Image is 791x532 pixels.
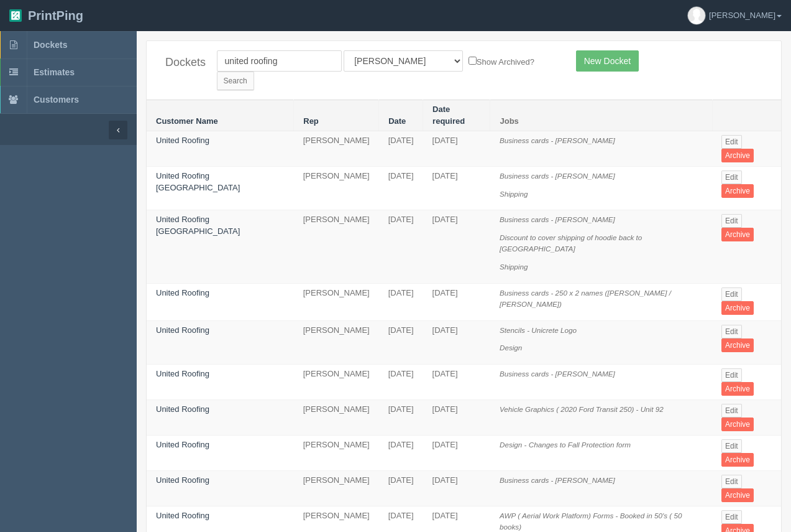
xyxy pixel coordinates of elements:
td: [DATE] [379,320,423,364]
a: Archive [721,382,754,396]
td: [DATE] [379,131,423,167]
span: Estimates [34,67,75,77]
i: Business cards - [PERSON_NAME] [500,215,615,223]
img: logo-3e63b451c926e2ac314895c53de4908e5d424f24456219fb08d385ab2e579770.png [9,9,22,22]
td: [PERSON_NAME] [294,435,379,470]
td: [DATE] [423,364,490,399]
a: Edit [721,325,742,338]
a: Date required [432,105,465,126]
a: Customer Name [156,116,218,126]
a: United Roofing [156,404,209,414]
span: Customers [34,95,79,105]
td: [DATE] [379,167,423,210]
td: [PERSON_NAME] [294,470,379,506]
a: Edit [721,135,742,149]
a: New Docket [576,50,639,72]
a: Edit [721,510,742,524]
td: [DATE] [379,364,423,399]
a: United Roofing [156,440,209,449]
a: Archive [721,488,754,502]
a: Edit [721,287,742,301]
td: [PERSON_NAME] [294,167,379,210]
i: Design [500,343,522,352]
a: Edit [721,439,742,453]
td: [DATE] [423,210,490,283]
i: Business cards - 250 x 2 names ([PERSON_NAME] / [PERSON_NAME]) [500,289,671,309]
i: Business cards - [PERSON_NAME] [500,370,615,378]
input: Customer Name [217,50,342,72]
td: [DATE] [379,470,423,506]
a: United Roofing [156,325,209,335]
input: Show Archived? [469,57,477,65]
i: Stencils - Unicrete Logo [500,326,577,334]
td: [DATE] [423,399,490,435]
a: United Roofing [156,511,209,520]
label: Show Archived? [469,54,534,68]
a: Archive [721,149,754,162]
i: Vehicle Graphics ( 2020 Ford Transit 250) - Unit 92 [500,405,664,413]
td: [DATE] [379,283,423,320]
a: Edit [721,404,742,418]
th: Jobs [490,100,712,131]
a: Archive [721,184,754,198]
a: Rep [303,116,319,126]
a: Archive [721,301,754,315]
a: Archive [721,228,754,241]
input: Search [217,72,254,90]
a: United Roofing [156,369,209,378]
td: [DATE] [423,320,490,364]
i: Business cards - [PERSON_NAME] [500,136,615,144]
td: [DATE] [379,435,423,470]
a: United Roofing [156,136,209,145]
td: [DATE] [423,131,490,167]
i: Shipping [500,190,528,198]
i: Business cards - [PERSON_NAME] [500,172,615,180]
a: United Roofing [GEOGRAPHIC_DATA] [156,171,240,192]
a: United Roofing [156,475,209,485]
i: Design - Changes to Fall Protection form [500,441,631,449]
i: Shipping [500,263,528,271]
a: Archive [721,418,754,431]
a: United Roofing [GEOGRAPHIC_DATA] [156,215,240,236]
span: Dockets [34,40,67,50]
td: [PERSON_NAME] [294,283,379,320]
td: [PERSON_NAME] [294,364,379,399]
td: [PERSON_NAME] [294,210,379,283]
td: [DATE] [379,210,423,283]
a: United Roofing [156,288,209,297]
i: Discount to cover shipping of hoodie back to [GEOGRAPHIC_DATA] [500,233,642,253]
a: Archive [721,453,754,467]
i: AWP ( Aerial Work Platform) Forms - Booked in 50's ( 50 books) [500,511,682,531]
td: [PERSON_NAME] [294,399,379,435]
img: avatar_default-7531ab5dedf162e01f1e0bb0964e6a185e93c5c22dfe317fb01d7f8cd2b1632c.jpg [688,7,705,24]
td: [DATE] [423,435,490,470]
td: [DATE] [423,167,490,210]
a: Edit [721,475,742,488]
i: Business cards - [PERSON_NAME] [500,476,615,484]
h4: Dockets [165,57,198,69]
td: [DATE] [423,283,490,320]
td: [PERSON_NAME] [294,131,379,167]
a: Archive [721,338,754,352]
a: Edit [721,368,742,382]
a: Edit [721,170,742,184]
a: Date [388,116,406,126]
td: [DATE] [379,399,423,435]
td: [PERSON_NAME] [294,320,379,364]
a: Edit [721,214,742,228]
td: [DATE] [423,470,490,506]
